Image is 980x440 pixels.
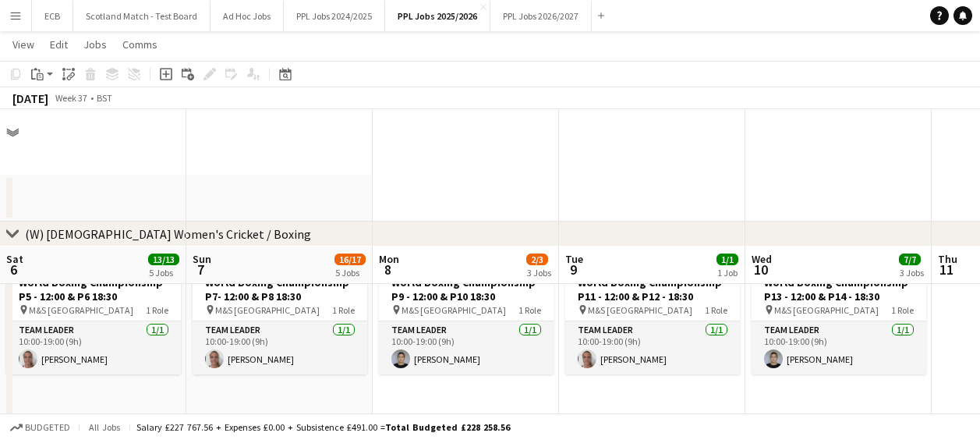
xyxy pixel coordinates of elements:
[6,321,181,374] app-card-role: Team Leader1/110:00-19:00 (9h)[PERSON_NAME]
[936,261,957,279] span: 11
[938,252,957,266] span: Thu
[122,37,157,51] span: Comms
[717,267,738,279] div: 1 Job
[73,1,211,31] button: Scotland Match - Test Board
[379,275,554,303] h3: World Boxing Championship P9 - 12:00 & P10 18:30
[86,421,123,433] span: All jobs
[284,1,385,31] button: PPL Jobs 2024/2025
[211,1,284,31] button: Ad Hoc Jobs
[334,254,366,265] span: 16/17
[377,261,399,279] span: 8
[193,252,211,266] span: Sun
[83,37,107,51] span: Jobs
[565,252,583,266] span: Tue
[900,267,924,279] div: 3 Jobs
[379,253,554,374] app-job-card: 10:00-19:00 (9h)1/1World Boxing Championship P9 - 12:00 & P10 18:30 M&S [GEOGRAPHIC_DATA]1 RoleTe...
[193,321,367,374] app-card-role: Team Leader1/110:00-19:00 (9h)[PERSON_NAME]
[97,92,112,104] div: BST
[190,261,211,279] span: 7
[335,267,365,279] div: 5 Jobs
[565,275,740,303] h3: World Boxing Championship P11 - 12:00 & P12 - 18:30
[149,267,179,279] div: 5 Jobs
[716,254,738,265] span: 1/1
[32,1,73,31] button: ECB
[527,267,551,279] div: 3 Jobs
[752,253,926,374] app-job-card: 10:00-19:00 (9h)1/1World Boxing Championship P13 - 12:00 & P14 - 18:30 M&S [GEOGRAPHIC_DATA]1 Rol...
[12,90,48,106] div: [DATE]
[116,34,164,55] a: Comms
[752,321,926,374] app-card-role: Team Leader1/110:00-19:00 (9h)[PERSON_NAME]
[8,419,73,436] button: Budgeted
[752,275,926,303] h3: World Boxing Championship P13 - 12:00 & P14 - 18:30
[146,304,168,316] span: 1 Role
[402,304,506,316] span: M&S [GEOGRAPHIC_DATA]
[490,1,592,31] button: PPL Jobs 2026/2027
[136,421,510,433] div: Salary £227 767.56 + Expenses £0.00 + Subsistence £491.00 =
[77,34,113,55] a: Jobs
[6,253,181,374] app-job-card: 10:00-19:00 (9h)1/1World Boxing Championship P5 - 12:00 & P6 18:30 M&S [GEOGRAPHIC_DATA]1 RoleTea...
[25,226,311,242] div: (W) [DEMOGRAPHIC_DATA] Women's Cricket / Boxing
[749,261,772,279] span: 10
[752,252,772,266] span: Wed
[193,253,367,374] app-job-card: 10:00-19:00 (9h)1/1World Boxing Championship P7- 12:00 & P8 18:30 M&S [GEOGRAPHIC_DATA]1 RoleTeam...
[891,304,914,316] span: 1 Role
[50,37,68,51] span: Edit
[385,1,490,31] button: PPL Jobs 2025/2026
[705,304,727,316] span: 1 Role
[565,253,740,374] app-job-card: 10:00-19:00 (9h)1/1World Boxing Championship P11 - 12:00 & P12 - 18:30 M&S [GEOGRAPHIC_DATA]1 Rol...
[6,34,41,55] a: View
[526,254,548,265] span: 2/3
[29,304,133,316] span: M&S [GEOGRAPHIC_DATA]
[379,321,554,374] app-card-role: Team Leader1/110:00-19:00 (9h)[PERSON_NAME]
[563,261,583,279] span: 9
[193,275,367,303] h3: World Boxing Championship P7- 12:00 & P8 18:30
[25,422,70,433] span: Budgeted
[332,304,355,316] span: 1 Role
[899,254,921,265] span: 7/7
[12,37,34,51] span: View
[518,304,541,316] span: 1 Role
[44,34,74,55] a: Edit
[6,275,181,303] h3: World Boxing Championship P5 - 12:00 & P6 18:30
[774,304,879,316] span: M&S [GEOGRAPHIC_DATA]
[148,254,179,265] span: 13/13
[215,304,320,316] span: M&S [GEOGRAPHIC_DATA]
[4,261,23,279] span: 6
[6,252,23,266] span: Sat
[565,321,740,374] app-card-role: Team Leader1/110:00-19:00 (9h)[PERSON_NAME]
[385,421,510,433] span: Total Budgeted £228 258.56
[588,304,692,316] span: M&S [GEOGRAPHIC_DATA]
[51,92,90,104] span: Week 37
[379,252,399,266] span: Mon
